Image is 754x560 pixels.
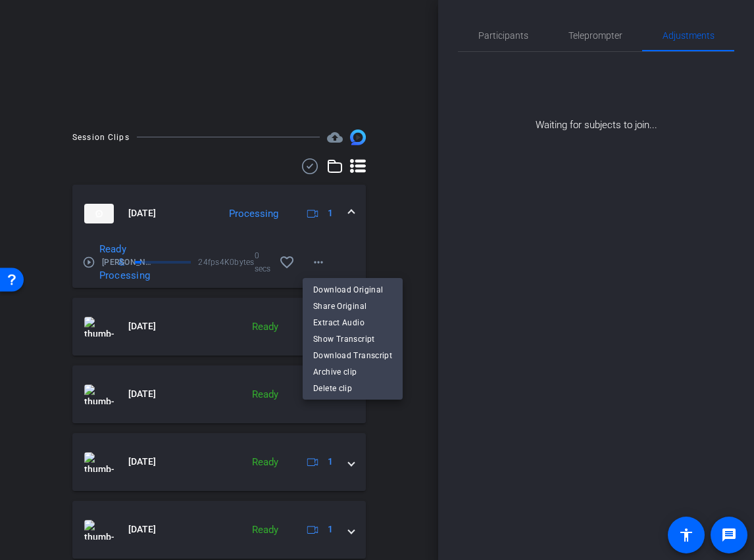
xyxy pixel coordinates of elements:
span: Download Transcript [313,348,392,363]
span: Show Transcript [313,331,392,347]
span: Extract Audio [313,315,392,331]
span: Delete clip [313,381,392,396]
span: Share Original [313,298,392,314]
span: Download Original [313,282,392,298]
span: Archive clip [313,364,392,380]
